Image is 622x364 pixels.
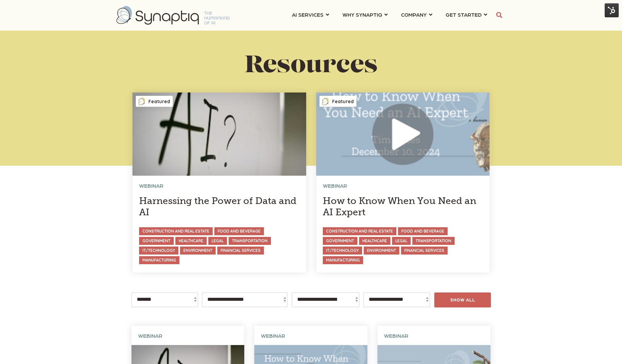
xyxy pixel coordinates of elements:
span: COMPANY [401,10,427,19]
img: synaptiq logo-2 [116,6,230,25]
span: WHY SYNAPTIQ [342,10,382,19]
img: HubSpot Tools Menu Toggle [605,3,619,17]
span: AI SERVICES [292,10,323,19]
a: AI SERVICES [292,8,329,21]
a: GET STARTED [446,8,487,21]
span: GET STARTED [446,10,482,19]
a: COMPANY [401,8,432,21]
h1: Resources [126,53,496,80]
div: SHOW ALL [434,292,491,307]
a: WHY SYNAPTIQ [342,8,388,21]
nav: menu [285,3,494,27]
